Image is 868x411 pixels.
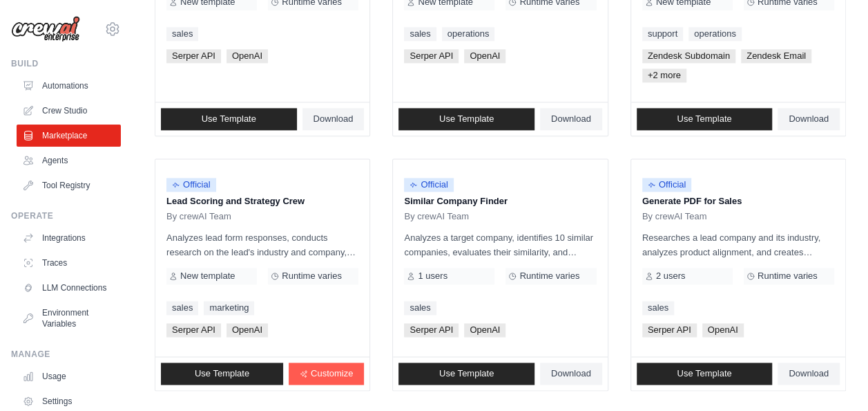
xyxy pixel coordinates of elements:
[642,211,707,222] span: By crewAI Team
[289,363,364,385] a: Customize
[398,108,534,130] a: Use Template
[17,125,121,147] a: Marketplace
[677,368,731,379] span: Use Template
[180,271,235,282] span: New template
[778,108,840,130] a: Download
[11,349,121,360] div: Manage
[540,108,602,130] a: Download
[404,194,596,208] p: Similar Company Finder
[166,301,198,315] a: sales
[789,113,829,125] span: Download
[226,323,268,337] span: OpenAI
[418,271,447,282] span: 1 users
[551,368,591,379] span: Download
[204,301,254,315] a: marketing
[464,49,505,63] span: OpenAI
[202,113,256,125] span: Use Template
[11,210,121,221] div: Operate
[11,58,121,69] div: Build
[226,49,268,63] span: OpenAI
[404,49,459,63] span: Serper API
[166,178,216,192] span: Official
[642,49,735,63] span: Zendesk Subdomain
[161,363,283,385] a: Use Template
[519,271,579,282] span: Runtime varies
[464,323,505,337] span: OpenAI
[439,113,494,125] span: Use Template
[166,49,221,63] span: Serper API
[778,363,840,385] a: Download
[656,271,686,282] span: 2 users
[551,113,591,125] span: Download
[17,302,121,335] a: Environment Variables
[314,113,354,125] span: Download
[404,211,469,222] span: By crewAI Team
[282,271,342,282] span: Runtime varies
[311,368,353,379] span: Customize
[642,301,674,315] a: sales
[439,368,494,379] span: Use Template
[17,149,121,172] a: Agents
[17,227,121,249] a: Integrations
[642,194,834,208] p: Generate PDF for Sales
[741,49,811,63] span: Zendesk Email
[637,363,773,385] a: Use Template
[161,108,297,130] a: Use Template
[17,365,121,387] a: Usage
[404,323,459,337] span: Serper API
[17,75,121,97] a: Automations
[17,100,121,122] a: Crew Studio
[642,323,697,337] span: Serper API
[540,363,602,385] a: Download
[166,211,231,222] span: By crewAI Team
[166,323,221,337] span: Serper API
[642,178,692,192] span: Official
[17,174,121,197] a: Tool Registry
[789,368,829,379] span: Download
[702,323,744,337] span: OpenAI
[398,363,534,385] a: Use Template
[404,27,436,41] a: sales
[677,113,731,125] span: Use Template
[758,271,818,282] span: Runtime varies
[688,27,742,41] a: operations
[404,178,454,192] span: Official
[404,301,436,315] a: sales
[17,277,121,299] a: LLM Connections
[11,16,80,42] img: Logo
[642,27,683,41] a: support
[442,27,495,41] a: operations
[17,252,121,274] a: Traces
[166,27,198,41] a: sales
[195,368,249,379] span: Use Template
[404,230,596,259] p: Analyzes a target company, identifies 10 similar companies, evaluates their similarity, and provi...
[637,108,773,130] a: Use Template
[166,230,358,259] p: Analyzes lead form responses, conducts research on the lead's industry and company, and scores th...
[642,230,834,259] p: Researches a lead company and its industry, analyzes product alignment, and creates content for a...
[302,108,365,130] a: Download
[642,68,686,82] span: +2 more
[166,194,358,208] p: Lead Scoring and Strategy Crew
